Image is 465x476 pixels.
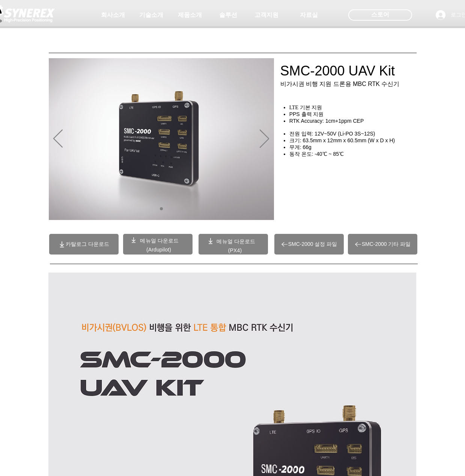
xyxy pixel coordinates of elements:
[288,241,337,248] span: SMC-2000 설정 파일
[140,238,179,244] a: 메뉴얼 다운로드
[101,11,125,19] span: 회사소개
[49,58,274,220] img: SMC2000.jpg
[362,241,411,248] span: SMC-2000 기타 파일
[254,11,278,19] span: 고객지원
[146,247,171,253] a: (Ardupilot)
[348,9,412,21] div: 스토어
[157,207,166,210] nav: 슬라이드
[49,58,274,220] div: 슬라이드쇼
[171,8,209,23] a: 제품소개
[217,238,255,244] a: 메뉴얼 다운로드
[290,8,328,23] a: 자료실
[248,8,285,23] a: 고객지원
[94,8,132,23] a: 회사소개
[178,11,202,19] span: 제품소개
[228,247,242,253] a: (PX4)
[289,131,375,137] span: 전원 입력: 12V~50V (Li-PO 3S~12S)
[66,241,109,248] span: 카탈로그 다운로드
[219,11,237,19] span: 솔루션
[289,137,395,143] span: 크기: 63.5mm x 12mm x 60.5mm (W x D x H)
[160,207,163,210] a: 01
[53,130,63,149] button: 이전
[274,234,344,255] a: SMC-2000 설정 파일
[209,8,247,23] a: 솔루션
[49,234,119,255] a: 카탈로그 다운로드
[132,8,170,23] a: 기술소개
[371,11,389,19] span: 스토어
[260,130,269,149] button: 다음
[289,118,364,124] span: RTK Accuracy: 1cm+1ppm CEP
[300,11,318,19] span: 자료실
[348,234,417,255] a: SMC-2000 기타 파일
[139,11,163,19] span: 기술소개
[289,144,312,150] span: 무게: 66g
[289,151,344,157] span: 동작 온도: -40℃ ~ 85℃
